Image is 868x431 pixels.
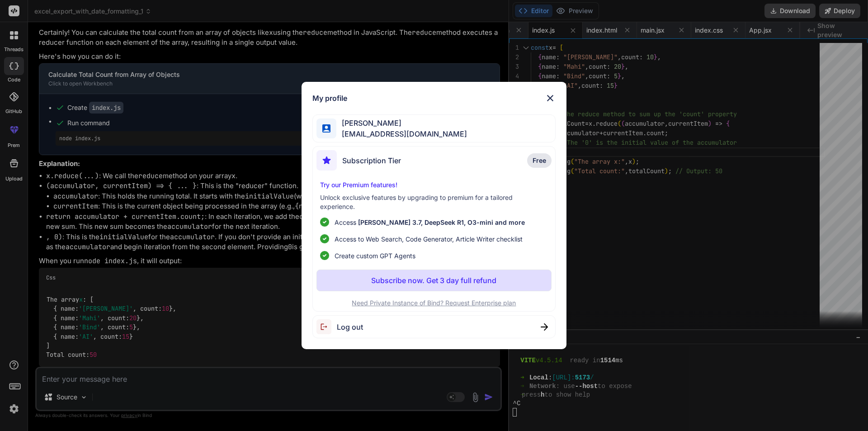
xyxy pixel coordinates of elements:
span: Create custom GPT Agents [335,251,415,260]
p: Unlock exclusive features by upgrading to premium for a tailored experience. [320,193,548,211]
span: Access to Web Search, Code Generator, Article Writer checklist [335,234,523,244]
p: Subscribe now. Get 3 day full refund [371,275,496,286]
span: Log out [337,322,363,332]
img: close [545,93,556,104]
img: checklist [320,218,329,227]
img: checklist [320,251,329,260]
span: [PERSON_NAME] 3.7, DeepSeek R1, O3-mini and more [358,218,525,226]
img: profile [322,124,331,133]
span: [EMAIL_ADDRESS][DOMAIN_NAME] [336,128,467,139]
button: Subscribe now. Get 3 day full refund [316,270,552,291]
p: Need Private Instance of Bind? Request Enterprise plan [316,298,552,308]
h1: My profile [312,93,347,104]
span: [PERSON_NAME] [336,118,467,128]
p: Try our Premium features! [320,180,548,189]
p: Access [335,218,525,227]
span: Subscription Tier [342,155,401,166]
img: close [541,323,548,331]
img: subscription [316,150,337,171]
img: checklist [320,234,329,243]
img: logout [316,319,337,334]
span: Free [533,156,546,165]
